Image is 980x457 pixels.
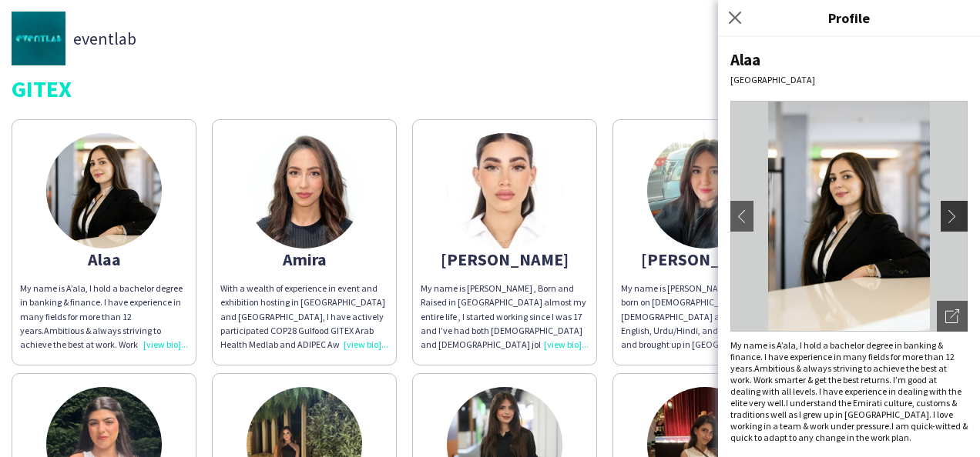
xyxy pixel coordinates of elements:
[621,252,789,266] div: [PERSON_NAME]
[20,252,188,266] div: Alaa
[730,74,968,85] div: [GEOGRAPHIC_DATA]
[20,282,188,352] div: My name is A’ala, I hold a bachelor degree in banking & finance. I have experience in many fields...
[12,12,65,65] img: thumb-f5d8da6a-4212-4fb9-9d90-a06744cafb93.jpg
[730,339,968,443] div: My name is A’ala, I hold a bachelor degree in banking & finance. I have experience in many fields...
[46,133,162,249] img: thumb-c1ccf4db-e14a-4fd0-9f65-2671bbb2065b.jpg
[937,301,968,332] div: Open photos pop-in
[647,133,763,249] img: thumb-66ea757e5dda2.jpeg
[621,282,789,352] div: My name is [PERSON_NAME] and I was born on [DEMOGRAPHIC_DATA]. I’m from [DEMOGRAPHIC_DATA] and I ...
[730,101,968,332] img: Crew avatar or photo
[730,49,968,70] div: Alaa
[12,77,968,100] div: GITEX
[718,8,980,28] h3: Profile
[421,252,589,266] div: [PERSON_NAME]
[220,282,388,352] div: With a wealth of experience in event and exhibition hosting in [GEOGRAPHIC_DATA] and [GEOGRAPHIC_...
[421,282,589,352] div: My name is [PERSON_NAME] , Born and Raised in [GEOGRAPHIC_DATA] almost my entire life , I started...
[447,133,562,249] img: thumb-68775f4007b27.jpeg
[247,133,362,249] img: thumb-6582a0cdb5742.jpeg
[220,252,388,266] div: Amira
[73,32,136,45] span: eventlab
